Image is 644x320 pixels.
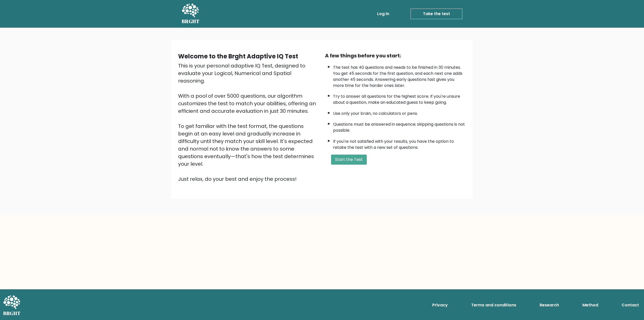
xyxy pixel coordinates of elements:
b: Welcome to the Brght Adaptive IQ Test [178,52,298,60]
div: A few things before you start: [325,52,466,59]
button: Start the Test [331,155,367,165]
li: Try to answer all questions for the highest score. If you're unsure about a question, make an edu... [333,91,466,105]
a: Log in [375,9,391,19]
li: Questions must be answered in sequence; skipping questions is not possible. [333,119,466,133]
a: Method [580,300,600,310]
li: If you're not satisfied with your results, you have the option to retake the test with a new set ... [333,136,466,151]
a: BRGHT [182,2,200,26]
a: Contact [620,300,641,310]
a: Terms and conditions [469,300,518,310]
div: This is your personal adaptive IQ Test, designed to evaluate your Logical, Numerical and Spatial ... [178,62,319,183]
a: Privacy [430,300,450,310]
li: The test has 40 questions and needs to be finished in 30 minutes. You get 45 seconds for the firs... [333,62,466,89]
li: Use only your brain, no calculators or pens. [333,108,466,117]
a: Take the test [411,9,462,19]
h5: BRGHT [182,18,200,24]
a: Research [538,300,561,310]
